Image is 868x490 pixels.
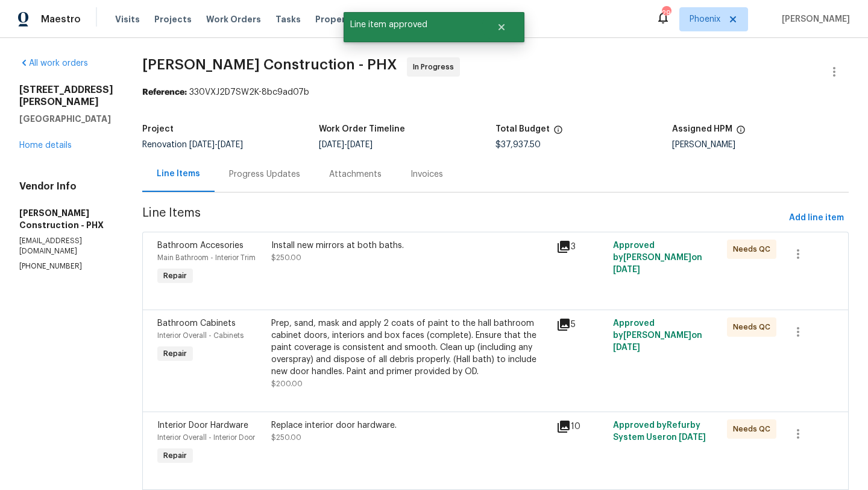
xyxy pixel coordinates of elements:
span: [DATE] [319,141,344,149]
span: $37,937.50 [495,141,541,149]
span: [DATE] [189,141,215,149]
div: 330VXJ2D7SW2K-8bc9ad07b [142,86,849,98]
span: [DATE] [347,141,373,149]
span: Approved by Refurby System User on [613,421,706,442]
div: 29 [662,7,670,19]
span: Approved by [PERSON_NAME] on [613,241,702,274]
span: The hpm assigned to this work order. [736,125,746,141]
span: Line item approved [344,12,482,37]
span: Visits [115,13,140,25]
span: Interior Overall - Interior Door [157,434,255,441]
h5: [PERSON_NAME] Construction - PHX [19,207,113,231]
div: 3 [556,240,606,254]
span: $200.00 [271,380,303,387]
b: Reference: [142,88,187,97]
div: Install new mirrors at both baths. [271,240,549,252]
h5: Work Order Timeline [319,125,405,133]
button: Add line item [784,207,849,229]
span: Repair [159,450,192,462]
span: In Progress [413,61,459,73]
h5: Project [142,125,174,133]
span: Repair [159,348,192,360]
span: [PERSON_NAME] [777,13,850,25]
span: Line Items [142,207,784,229]
span: [DATE] [218,141,243,149]
span: Interior Door Hardware [157,421,248,430]
p: [PHONE_NUMBER] [19,261,113,272]
span: Needs QC [733,423,775,435]
span: Main Bathroom - Interior Trim [157,254,256,261]
div: Replace interior door hardware. [271,419,549,431]
span: [DATE] [613,266,640,274]
h2: [STREET_ADDRESS][PERSON_NAME] [19,84,113,108]
button: Close [482,15,521,39]
span: $250.00 [271,254,301,261]
span: Add line item [789,211,844,226]
span: Renovation [142,141,243,149]
span: - [319,141,373,149]
span: - [189,141,243,149]
span: [DATE] [679,433,706,442]
div: 5 [556,317,606,332]
h5: [GEOGRAPHIC_DATA] [19,113,113,125]
div: Prep, sand, mask and apply 2 coats of paint to the hall bathroom cabinet doors, interiors and box... [271,317,549,378]
div: Invoices [410,168,443,180]
span: Phoenix [690,13,720,25]
span: Tasks [275,15,301,24]
span: Needs QC [733,321,775,333]
div: [PERSON_NAME] [672,141,849,149]
a: All work orders [19,59,88,68]
a: Home details [19,141,72,150]
span: The total cost of line items that have been proposed by Opendoor. This sum includes line items th... [553,125,563,141]
div: Attachments [329,168,382,180]
span: Approved by [PERSON_NAME] on [613,319,702,352]
span: Repair [159,270,192,282]
p: [EMAIL_ADDRESS][DOMAIN_NAME] [19,236,113,256]
div: Progress Updates [229,168,300,180]
span: [DATE] [613,343,640,352]
h5: Assigned HPM [672,125,732,133]
span: $250.00 [271,434,301,441]
span: Projects [154,13,192,25]
div: 10 [556,419,606,434]
span: Bathroom Cabinets [157,319,236,328]
span: Bathroom Accesories [157,241,244,250]
span: Work Orders [206,13,261,25]
span: Properties [315,13,362,25]
span: Needs QC [733,243,775,255]
div: Line Items [157,168,200,180]
h5: Total Budget [495,125,550,133]
span: [PERSON_NAME] Construction - PHX [142,57,397,72]
span: Interior Overall - Cabinets [157,332,244,339]
span: Maestro [41,13,81,25]
h4: Vendor Info [19,180,113,192]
